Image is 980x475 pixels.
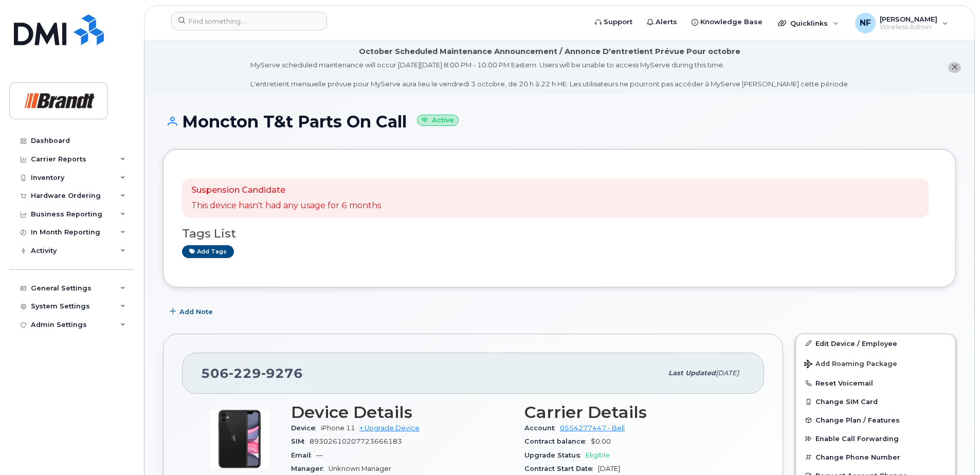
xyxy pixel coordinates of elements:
span: 9276 [261,366,303,381]
button: Change Phone Number [796,448,955,466]
span: Contract balance [524,437,591,445]
a: 0554277447 - Bell [560,424,625,432]
span: [DATE] [716,369,739,377]
a: Edit Device / Employee [796,334,955,353]
button: Change SIM Card [796,392,955,411]
button: Add Roaming Package [796,353,955,374]
a: + Upgrade Device [359,424,420,432]
span: 89302610207723666183 [310,437,402,445]
button: close notification [948,62,961,73]
span: Upgrade Status [524,451,586,459]
span: $0.00 [591,437,611,445]
button: Enable Call Forwarding [796,429,955,448]
span: — [316,451,323,459]
span: Account [524,424,560,432]
a: Add tags [182,245,234,258]
div: MyServe scheduled maintenance will occur [DATE][DATE] 8:00 PM - 10:00 PM Eastern. Users will be u... [250,60,849,89]
span: 506 [201,366,303,381]
p: This device hasn't had any usage for 6 months [191,200,381,212]
span: SIM [291,437,310,445]
span: Last updated [668,369,716,377]
button: Add Note [163,303,222,321]
button: Change Plan / Features [796,411,955,429]
span: Add Roaming Package [804,360,897,370]
p: Suspension Candidate [191,185,381,196]
span: Eligible [586,451,610,459]
span: Contract Start Date [524,465,598,472]
h3: Carrier Details [524,403,746,422]
div: October Scheduled Maintenance Announcement / Annonce D'entretient Prévue Pour octobre [359,46,740,57]
h3: Tags List [182,227,937,240]
span: Change Plan / Features [815,416,900,424]
small: Active [417,115,459,126]
span: Unknown Manager [329,465,391,472]
h1: Moncton T&t Parts On Call [163,113,956,131]
span: [DATE] [598,465,620,472]
span: 229 [229,366,261,381]
span: Enable Call Forwarding [815,435,899,443]
span: Device [291,424,321,432]
img: iPhone_11.jpg [209,408,270,470]
button: Reset Voicemail [796,374,955,392]
h3: Device Details [291,403,512,422]
span: Email [291,451,316,459]
span: Manager [291,465,329,472]
span: iPhone 11 [321,424,355,432]
span: Add Note [179,307,213,317]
